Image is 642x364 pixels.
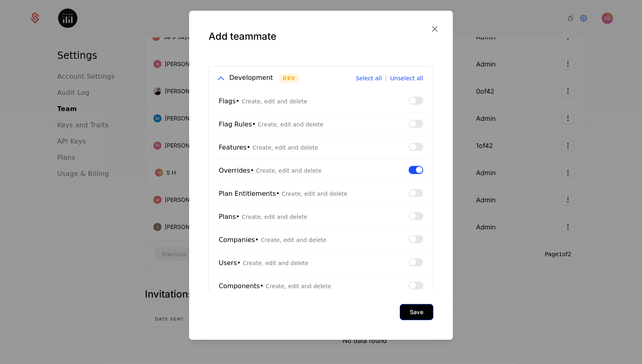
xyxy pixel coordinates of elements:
[282,191,347,197] span: Create, edit and delete
[209,45,433,56] div: Environments
[256,168,322,174] span: Create, edit and delete
[229,73,273,84] div: Development
[209,30,433,43] div: Add teammate
[400,304,433,320] button: Save
[385,76,387,81] div: |
[241,98,307,105] span: Create, edit and delete
[219,189,347,199] div: Plan Entitlements •
[219,166,322,176] div: Overrides •
[258,122,323,128] span: Create, edit and delete
[219,259,308,268] div: Users •
[242,214,308,221] span: Create, edit and delete
[219,97,307,107] div: Flags •
[243,260,308,267] span: Create, edit and delete
[219,282,331,291] div: Components •
[252,145,318,151] span: Create, edit and delete
[219,143,318,153] div: Features •
[261,237,327,244] span: Create, edit and delete
[266,283,332,290] span: Create, edit and delete
[219,236,326,245] div: Companies •
[219,120,323,130] div: Flag Rules •
[280,74,299,83] span: Dev
[219,212,308,222] div: Plans •
[390,76,423,81] button: Unselect all
[356,76,382,81] button: Select all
